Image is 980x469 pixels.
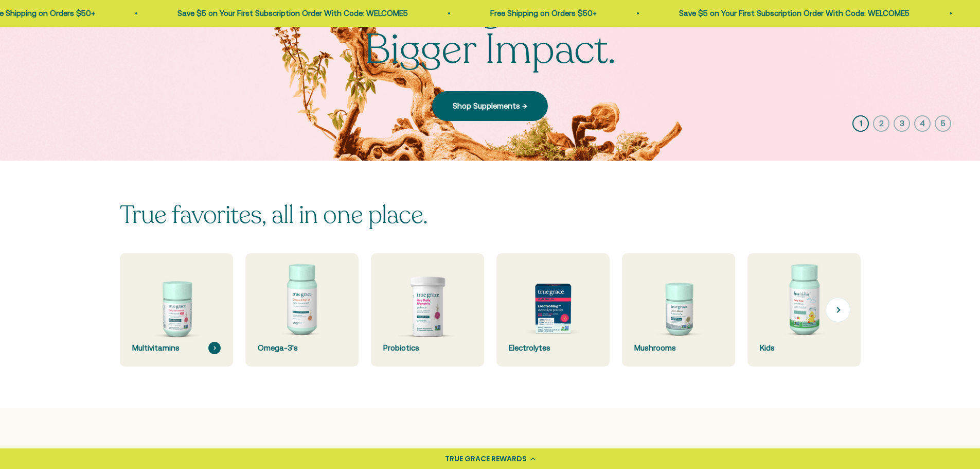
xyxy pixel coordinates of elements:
[852,115,869,132] button: 1
[132,342,221,354] div: Multivitamins
[432,91,548,121] a: Shop Supplements →
[914,115,931,132] button: 4
[622,253,735,367] a: Mushrooms
[245,253,359,367] a: Omega-3's
[747,253,861,367] a: Kids
[676,7,907,20] p: Save $5 on Your First Subscription Order With Code: WELCOME5
[120,253,233,367] a: Multivitamins
[894,115,910,132] button: 3
[445,454,527,464] div: TRUE GRACE REWARDS
[175,7,405,20] p: Save $5 on Your First Subscription Order With Code: WELCOME5
[488,9,594,18] a: Free Shipping on Orders $50+
[383,342,472,354] div: Probiotics
[371,253,484,367] a: Probiotics
[760,342,848,354] div: Kids
[873,115,889,132] button: 2
[935,115,951,132] button: 5
[496,253,610,367] a: Electrolytes
[120,198,428,232] split-lines: True favorites, all in one place.
[509,342,597,354] div: Electrolytes
[258,342,346,354] div: Omega-3's
[634,342,723,354] div: Mushrooms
